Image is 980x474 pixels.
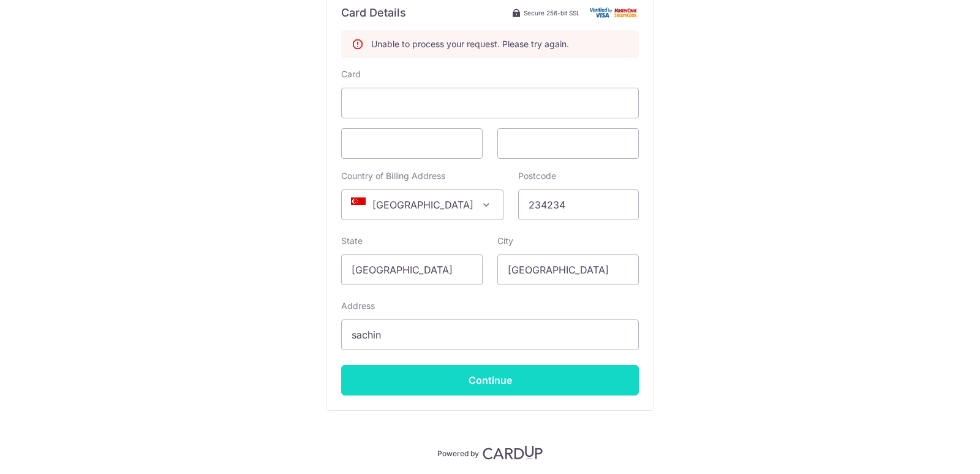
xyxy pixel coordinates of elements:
label: Address [341,300,375,312]
img: CardUp [483,445,543,460]
h6: Card Details [341,6,406,20]
div: Unable to process your request. Please try again. [371,38,569,50]
label: Postcode [518,170,556,182]
iframe: To enrich screen reader interactions, please activate Accessibility in Grammarly extension settings [352,136,472,151]
label: State [341,235,363,247]
span: Singapore [341,189,503,220]
img: Card secure [590,7,639,18]
label: Card [341,68,361,80]
span: Secure 256-bit SSL [524,8,580,18]
iframe: To enrich screen reader interactions, please activate Accessibility in Grammarly extension settings [352,96,628,110]
span: Singapore [342,190,503,220]
iframe: To enrich screen reader interactions, please activate Accessibility in Grammarly extension settings [508,136,628,151]
p: Powered by [437,446,479,459]
label: City [497,235,513,247]
input: Example 123456 [518,189,639,220]
label: Country of Billing Address [341,170,445,182]
input: Continue [341,365,639,396]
